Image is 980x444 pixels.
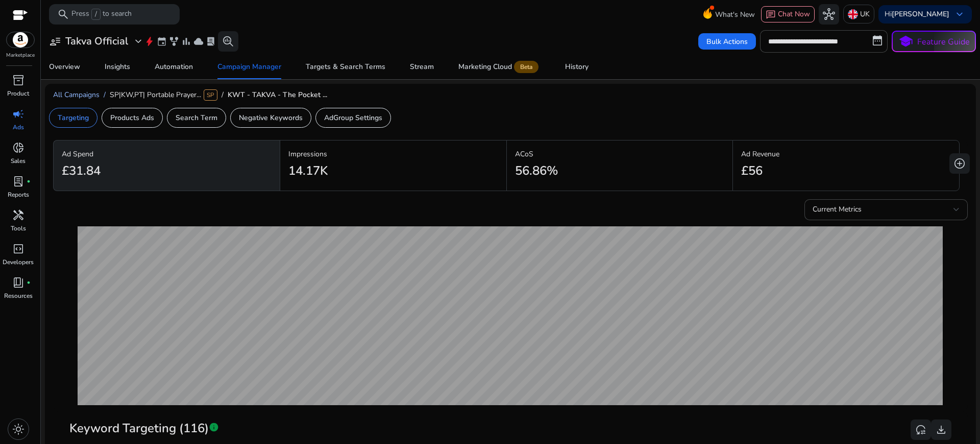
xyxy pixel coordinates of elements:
span: search_insights [222,35,234,48]
span: What's New [715,6,755,24]
button: Bulk Actions [698,33,756,50]
h2: £31.84 [62,163,101,178]
span: user_attributes [49,35,61,48]
span: Beta [514,61,538,73]
span: cloud [193,36,204,46]
span: search [57,8,69,20]
span: Bulk Actions [706,36,748,47]
button: add_circle [949,153,970,174]
p: UK [860,5,870,23]
h3: Takva Official [65,35,128,48]
button: reset_settings [911,419,931,440]
div: Marketing Cloud [458,63,541,71]
span: school [898,34,913,49]
span: info [209,422,219,432]
p: Targeting [58,112,89,123]
h2: 56.86% [515,163,558,178]
span: Chat Now [778,9,810,19]
p: Products Ads [110,112,154,123]
span: / [100,90,110,100]
div: Overview [49,63,80,71]
button: search_insights [218,31,238,52]
span: fiber_manual_record [27,179,31,183]
img: amazon.svg [7,32,34,48]
button: download [931,419,951,440]
button: hub [819,4,839,25]
span: chat [766,10,776,20]
span: donut_small [12,142,24,154]
p: Marketplace [6,52,35,59]
span: code_blocks [12,243,24,255]
p: Reports [8,190,29,199]
span: SP|KW,PT| Portable Prayer... [110,90,201,100]
p: Press to search [71,9,132,20]
h2: 14.17K [288,163,328,178]
span: Current Metrics [813,204,862,214]
span: expand_more [132,35,144,48]
span: lab_profile [206,36,216,46]
span: reset_settings [915,424,927,436]
div: Targets & Search Terms [306,63,385,71]
p: Tools [11,224,26,233]
span: keyboard_arrow_down [953,8,966,20]
span: SP [204,89,217,101]
span: event [157,36,167,46]
p: Developers [3,258,34,267]
p: Impressions [288,149,498,159]
button: chatChat Now [761,6,815,22]
span: Keyword Targeting (116) [69,419,209,437]
span: fiber_manual_record [27,281,31,285]
span: inventory_2 [12,74,24,86]
p: Hi [885,11,949,18]
span: download [935,424,947,436]
span: / [91,9,101,20]
span: family_history [169,36,179,46]
p: Ads [13,123,24,132]
p: Ad Spend [62,149,272,159]
p: Resources [4,291,33,300]
p: Sales [11,156,26,166]
p: AdGroup Settings [324,112,382,123]
p: Negative Keywords [239,112,303,123]
button: schoolFeature Guide [892,31,976,52]
b: [PERSON_NAME] [892,9,949,19]
div: Campaign Manager [217,63,281,71]
p: Search Term [176,112,217,123]
span: bolt [144,36,155,46]
div: Insights [105,63,130,71]
p: Product [7,89,29,98]
span: light_mode [12,423,24,435]
h2: £56 [741,163,763,178]
span: book_4 [12,276,24,289]
span: campaign [12,108,24,120]
div: History [565,63,589,71]
img: uk.svg [848,9,858,19]
p: Ad Revenue [741,149,951,159]
div: Stream [410,63,434,71]
span: handyman [12,209,24,221]
p: Feature Guide [917,36,970,48]
span: bar_chart [181,36,191,46]
span: hub [823,8,835,20]
span: / [217,90,228,100]
span: All Campaigns [53,90,100,100]
span: lab_profile [12,175,24,188]
div: Automation [155,63,193,71]
p: ACoS [515,149,725,159]
span: add_circle [953,157,966,170]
